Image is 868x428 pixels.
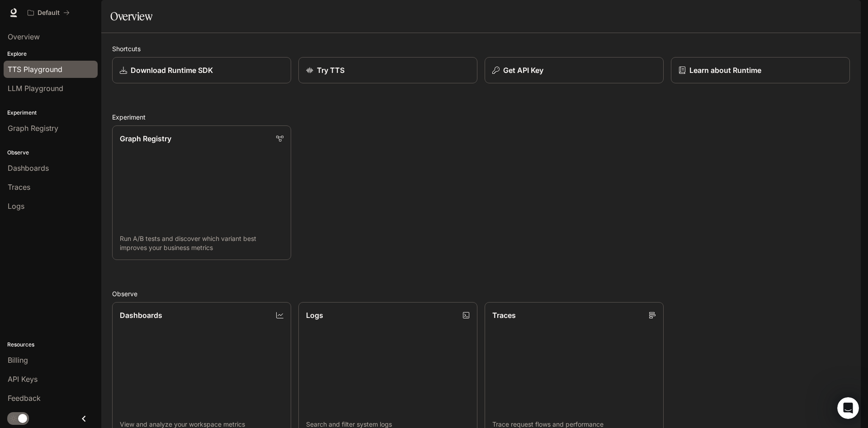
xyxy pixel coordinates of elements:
p: Run A/B tests and discover which variant best improves your business metrics [120,234,283,252]
p: Traces [492,310,516,321]
p: Logs [306,310,323,321]
iframe: Intercom live chat [837,397,859,419]
a: Learn about Runtime [671,57,850,83]
button: All workspaces [24,4,74,22]
p: Learn about Runtime [689,65,761,76]
p: Dashboards [120,310,162,321]
p: Graph Registry [120,133,171,144]
a: Graph RegistryRun A/B tests and discover which variant best improves your business metrics [112,125,291,260]
p: Default [38,9,60,17]
p: Get API Key [503,65,543,76]
p: Try TTS [317,65,344,76]
button: Get API Key [485,57,664,83]
a: Download Runtime SDK [112,57,291,83]
h2: Observe [112,289,850,298]
a: Try TTS [298,57,477,83]
h2: Experiment [112,112,850,122]
p: Download Runtime SDK [131,65,213,76]
h2: Shortcuts [112,44,850,53]
h1: Overview [110,7,152,25]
